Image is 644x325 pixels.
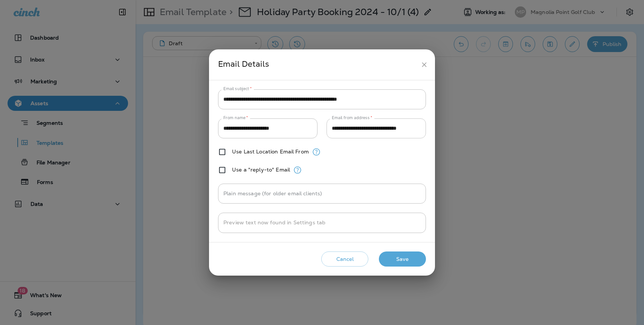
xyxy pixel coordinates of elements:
[321,251,368,267] button: Cancel
[232,149,309,155] label: Use Last Location Email From
[218,58,417,72] div: Email Details
[417,58,431,72] button: close
[223,86,252,92] label: Email subject
[379,251,426,267] button: Save
[232,167,290,173] label: Use a "reply-to" Email
[223,115,248,121] label: From name
[332,115,372,121] label: Email from address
